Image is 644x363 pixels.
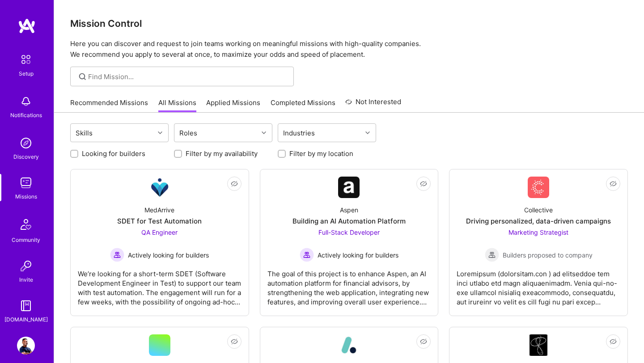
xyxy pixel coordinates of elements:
input: Find Mission... [88,72,287,81]
div: Community [12,235,40,245]
label: Filter by my location [289,149,353,158]
i: icon Chevron [262,131,266,135]
div: Setup [19,69,34,78]
img: Company Logo [338,334,360,356]
div: Skills [73,127,95,139]
img: Company Logo [149,177,170,198]
img: User Avatar [17,337,35,355]
a: User Avatar [15,337,37,355]
a: Applied Missions [206,98,260,113]
label: Looking for builders [82,149,145,158]
div: Driving personalized, data-driven campaigns [466,216,611,226]
div: The goal of this project is to enhance Aspen, an AI automation platform for financial advisors, b... [267,262,431,307]
span: Actively looking for builders [128,250,209,260]
p: Here you can discover and request to join teams working on meaningful missions with high-quality ... [70,38,628,60]
h3: Mission Control [70,18,628,29]
i: icon EyeClosed [420,180,427,187]
div: We’re looking for a short-term SDET (Software Development Engineer in Test) to support our team w... [78,262,241,307]
div: Loremipsum (dolorsitam.con ) ad elitseddoe tem inci utlabo etd magn aliquaenimadm. Venia qui-no-e... [457,262,620,307]
i: icon EyeClosed [231,180,238,187]
div: Missions [15,192,37,201]
span: Builders proposed to company [503,250,593,260]
i: icon EyeClosed [610,338,617,345]
div: [DOMAIN_NAME] [4,315,48,324]
div: SDET for Test Automation [117,216,202,226]
span: QA Engineer [141,228,178,236]
img: teamwork [17,174,35,192]
div: Discovery [13,152,39,161]
i: icon Chevron [158,131,162,135]
img: Company Logo [528,177,549,198]
img: Company Logo [530,334,547,356]
i: icon EyeClosed [420,338,427,345]
a: Company LogoCollectiveDriving personalized, data-driven campaignsMarketing Strategist Builders pr... [457,177,620,308]
a: Not Interested [345,97,401,113]
img: Builders proposed to company [485,248,499,262]
img: bell [17,93,35,110]
label: Filter by my availability [186,149,258,158]
a: Completed Missions [271,98,335,113]
i: icon EyeClosed [231,338,238,345]
div: Industries [281,127,317,139]
a: Recommended Missions [70,98,148,113]
img: setup [17,50,35,69]
span: Actively looking for builders [318,250,398,260]
img: Company Logo [338,177,360,198]
div: Collective [524,205,553,215]
img: logo [18,18,36,34]
img: Actively looking for builders [300,248,314,262]
img: guide book [17,297,35,315]
div: Invite [19,275,33,284]
div: Building an AI Automation Platform [292,216,406,226]
i: icon SearchGrey [77,72,88,82]
i: icon EyeClosed [610,180,617,187]
a: Company LogoMedArriveSDET for Test AutomationQA Engineer Actively looking for buildersActively lo... [78,177,241,308]
a: Company LogoAspenBuilding an AI Automation PlatformFull-Stack Developer Actively looking for buil... [267,177,431,308]
div: Notifications [10,110,42,120]
span: Full-Stack Developer [318,228,380,236]
div: Aspen [340,205,358,215]
a: All Missions [158,98,196,113]
img: Actively looking for builders [110,248,124,262]
img: discovery [17,134,35,152]
div: MedArrive [144,205,174,215]
i: icon Chevron [365,131,370,135]
img: Invite [17,257,35,275]
div: Roles [177,127,199,139]
img: Community [15,214,37,235]
span: Marketing Strategist [508,228,568,236]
